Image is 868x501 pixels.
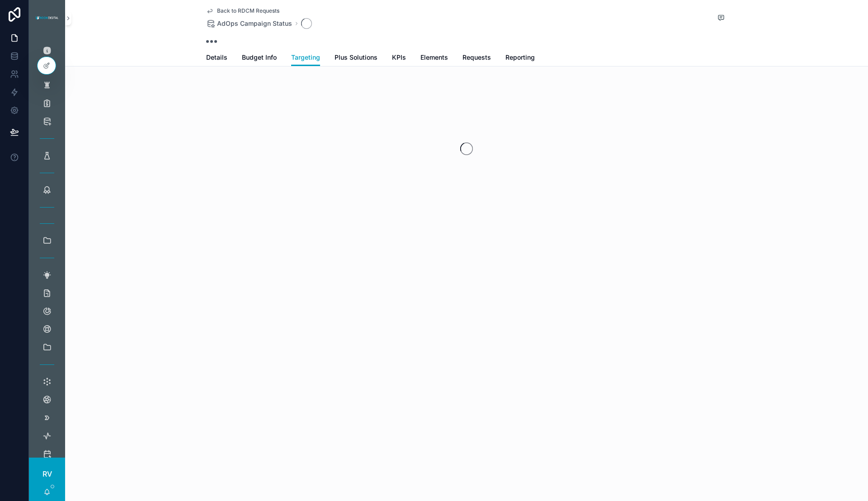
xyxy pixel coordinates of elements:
[206,53,227,62] span: Details
[392,53,406,62] span: KPIs
[34,14,60,22] img: App logo
[291,49,320,66] a: Targeting
[217,19,292,28] span: AdOps Campaign Status
[335,49,377,67] a: Plus Solutions
[206,49,227,67] a: Details
[42,468,52,479] span: RV
[206,19,292,28] a: AdOps Campaign Status
[462,49,491,67] a: Requests
[505,49,535,67] a: Reporting
[392,49,406,67] a: KPIs
[291,53,320,62] span: Targeting
[505,53,535,62] span: Reporting
[242,49,277,67] a: Budget Info
[335,53,377,62] span: Plus Solutions
[206,7,279,14] a: Back to RDCM Requests
[242,53,277,62] span: Budget Info
[462,53,491,62] span: Requests
[217,7,279,14] span: Back to RDCM Requests
[420,53,448,62] span: Elements
[420,49,448,67] a: Elements
[29,36,65,458] div: scrollable content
